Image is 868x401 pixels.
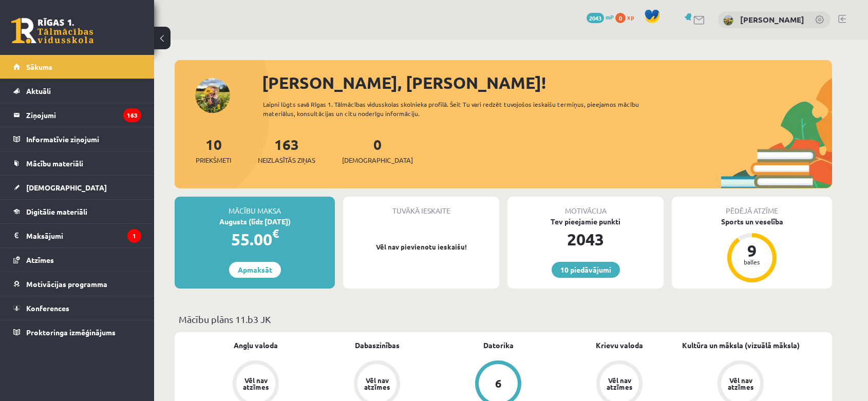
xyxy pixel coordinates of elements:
a: 0[DEMOGRAPHIC_DATA] [342,135,413,165]
span: Motivācijas programma [26,279,107,289]
a: 163Neizlasītās ziņas [258,135,315,165]
span: 0 [615,13,626,23]
a: Motivācijas programma [13,272,141,296]
a: Sākums [13,55,141,79]
a: Atzīmes [13,248,141,272]
a: Apmaksāt [229,262,281,278]
div: Vēl nav atzīmes [363,377,391,390]
div: Augusts (līdz [DATE]) [175,216,335,227]
span: Aktuāli [26,86,51,96]
div: 55.00 [175,227,335,252]
div: Motivācija [507,197,664,216]
span: € [272,226,279,241]
a: Dabaszinības [355,340,400,351]
div: Pēdējā atzīme [672,197,832,216]
div: Sports un veselība [672,216,832,227]
i: 1 [127,229,141,243]
div: Laipni lūgts savā Rīgas 1. Tālmācības vidusskolas skolnieka profilā. Šeit Tu vari redzēt tuvojošo... [263,100,657,118]
div: Tuvākā ieskaite [343,197,499,216]
a: Proktoringa izmēģinājums [13,320,141,344]
p: Vēl nav pievienotu ieskaišu! [348,242,494,252]
a: Kultūra un māksla (vizuālā māksla) [682,340,800,351]
a: Datorika [483,340,514,351]
div: Tev pieejamie punkti [507,216,664,227]
a: Konferences [13,296,141,320]
span: [DEMOGRAPHIC_DATA] [26,183,107,192]
div: Vēl nav atzīmes [241,377,270,390]
span: Atzīmes [26,255,54,264]
span: Mācību materiāli [26,159,83,168]
a: 10 piedāvājumi [552,262,620,278]
img: Ruslana Smalinska [723,15,733,26]
a: 0 xp [615,13,639,21]
div: balles [737,259,767,265]
div: Vēl nav atzīmes [726,377,755,390]
span: Proktoringa izmēģinājums [26,328,116,337]
a: 10Priekšmeti [196,135,231,165]
span: Sākums [26,62,52,71]
div: 2043 [507,227,664,252]
div: Mācību maksa [175,197,335,216]
a: Krievu valoda [596,340,643,351]
a: Angļu valoda [234,340,278,351]
a: Ziņojumi163 [13,103,141,127]
legend: Maksājumi [26,224,141,247]
span: 2043 [587,13,604,23]
a: Rīgas 1. Tālmācības vidusskola [11,18,93,44]
div: Vēl nav atzīmes [605,377,634,390]
span: Digitālie materiāli [26,207,87,216]
a: Aktuāli [13,79,141,103]
a: [PERSON_NAME] [740,14,804,25]
a: [DEMOGRAPHIC_DATA] [13,176,141,199]
div: 6 [495,378,502,389]
div: 9 [737,242,767,259]
legend: Ziņojumi [26,103,141,127]
span: Neizlasītās ziņas [258,155,315,165]
a: Informatīvie ziņojumi [13,127,141,151]
div: [PERSON_NAME], [PERSON_NAME]! [262,70,832,95]
span: Konferences [26,303,69,313]
a: Sports un veselība 9 balles [672,216,832,284]
span: Priekšmeti [196,155,231,165]
a: Digitālie materiāli [13,200,141,223]
a: Mācību materiāli [13,151,141,175]
a: 2043 mP [587,13,614,21]
p: Mācību plāns 11.b3 JK [179,312,828,326]
a: Maksājumi1 [13,224,141,247]
span: mP [606,13,614,21]
legend: Informatīvie ziņojumi [26,127,141,151]
i: 163 [123,108,141,122]
span: [DEMOGRAPHIC_DATA] [342,155,413,165]
span: xp [627,13,634,21]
